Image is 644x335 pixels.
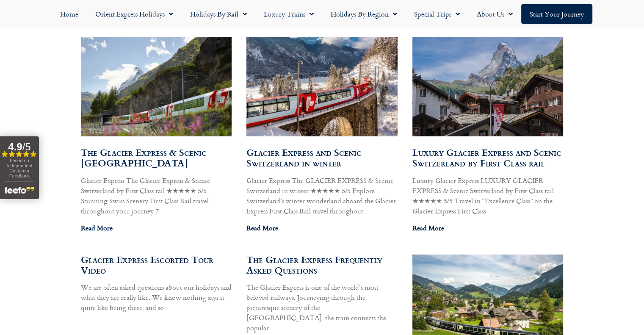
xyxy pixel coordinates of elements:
a: Start your Journey [521,4,592,24]
p: Glacier Express The GLACIER EXPRESS & Scenic Switzerland in winter ★★★★★ 5/5 Explore Switzerland’... [246,175,398,216]
a: Glacier Express and Scenic Switzerland in winter [246,145,362,170]
a: The Glacier Express & Scenic [GEOGRAPHIC_DATA] [81,145,207,170]
a: Luxury Trains [255,4,322,24]
a: Orient Express Holidays [87,4,182,24]
p: We are often asked questions about our holidays and what they are really like. We know nothing sa... [81,282,232,313]
a: Holidays by Region [322,4,406,24]
a: The Glacier Express Frequently Asked Questions [246,252,382,277]
a: Read more about Glacier Express and Scenic Switzerland in winter [246,223,278,233]
a: Read more about Luxury Glacier Express and Scenic Switzerland by First Class rail [412,223,444,233]
a: About Us [468,4,521,24]
p: Luxury Glacier Express LUXURY GLACIER EXPRESS & Scenic Switzerland by First Class rail ★★★★★ 5/5 ... [412,175,564,216]
a: Holidays by Rail [182,4,255,24]
nav: Menu [4,4,640,24]
a: Read more about The Glacier Express & Scenic Switzerland [81,223,113,233]
p: The Glacier Express is one of the world’s most beloved railways. Journeying through the picturesq... [246,282,398,333]
p: Glacier Express The Glacier Express & Scenic Switzerland by First Class rail ★★★★★ 5/5 Stunning S... [81,175,232,216]
a: Luxury Glacier Express and Scenic Switzerland by First Class rail [412,145,561,170]
a: Home [52,4,87,24]
a: Special Trips [406,4,468,24]
a: Glacier Express Escorted Tour Video [81,252,213,277]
